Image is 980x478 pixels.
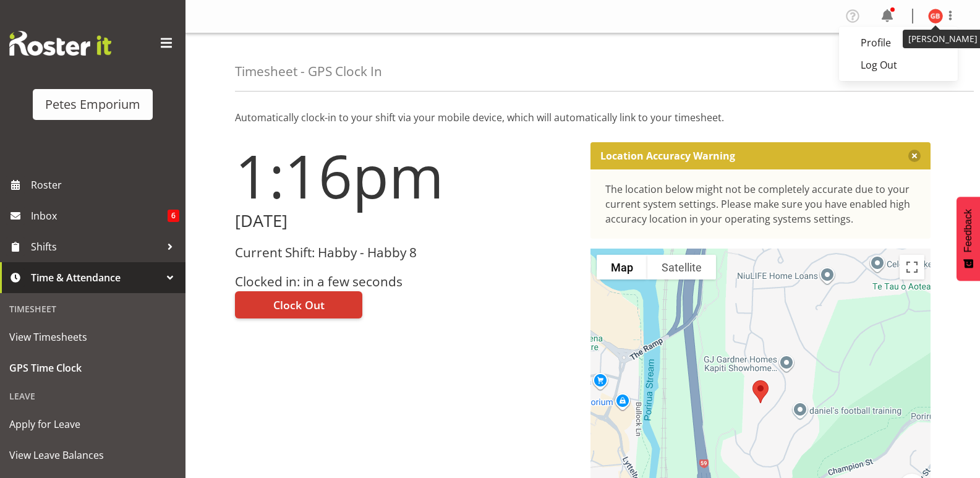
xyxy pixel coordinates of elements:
img: gillian-byford11184.jpg [928,9,943,23]
button: Toggle fullscreen view [900,255,924,280]
span: 6 [168,210,179,222]
h4: Timesheet - GPS Clock In [235,64,382,79]
span: Shifts [31,237,161,256]
p: Automatically clock-in to your shift via your mobile device, which will automatically link to you... [235,110,931,125]
button: Show street map [597,255,647,280]
a: View Timesheets [3,322,182,352]
button: Close message [908,150,921,162]
a: Log Out [839,54,958,76]
h1: 1:16pm [235,142,576,209]
a: Profile [839,32,958,54]
img: Rosterit website logo [9,31,111,56]
h2: [DATE] [235,211,576,231]
h3: Current Shift: Habby - Habby 8 [235,245,576,260]
div: Leave [3,383,182,409]
button: Show satellite imagery [647,255,716,280]
a: View Leave Balances [3,440,182,471]
span: GPS Time Clock [9,359,176,377]
div: The location below might not be completely accurate due to your current system settings. Please m... [605,182,916,226]
p: Location Accuracy Warning [600,150,735,162]
span: Apply for Leave [9,415,176,433]
button: Feedback - Show survey [957,197,980,281]
span: Inbox [31,207,168,225]
span: Time & Attendance [31,268,161,287]
h3: Clocked in: in a few seconds [235,275,576,289]
span: Clock Out [273,297,325,313]
button: Clock Out [235,291,362,318]
a: GPS Time Clock [3,352,182,383]
span: Roster [31,176,179,194]
span: View Timesheets [9,328,176,346]
span: View Leave Balances [9,446,176,464]
div: Petes Emporium [45,95,140,114]
span: Feedback [963,209,974,252]
div: Timesheet [3,296,182,322]
a: Apply for Leave [3,409,182,440]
